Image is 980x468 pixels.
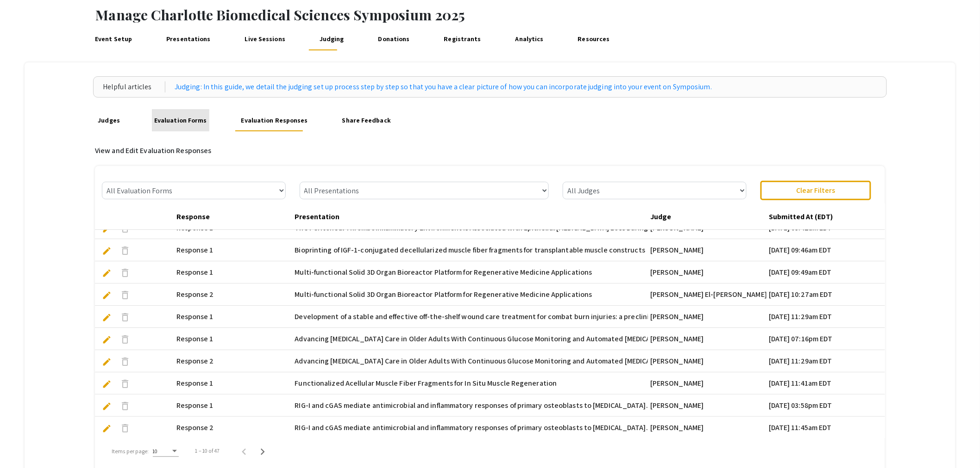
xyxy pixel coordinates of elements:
[766,239,885,261] mat-cell: [DATE] 09:46am EDT
[119,378,131,389] span: delete
[119,400,131,412] span: delete
[102,335,112,345] span: edit
[376,28,412,50] a: Donations
[102,268,112,278] span: edit
[174,372,293,394] mat-cell: Response 1
[102,401,112,411] span: edit
[293,417,648,439] mat-cell: RIG-I and cGAS mediate antimicrobial and inflammatory responses of primary osteoblasts to [MEDICA...
[116,285,134,304] button: delete
[174,283,293,306] mat-cell: Response 2
[769,211,833,222] div: Submitted At (EDT)
[293,372,648,394] mat-cell: Functionalized Acellular Muscle Fiber Fragments for In Situ Muscle Regeneration
[575,28,612,50] a: Resources
[119,267,131,278] span: delete
[95,146,885,155] h6: View and Edit Evaluation Responses
[97,330,116,348] button: edit
[242,28,288,50] a: Live Sessions
[97,419,116,437] button: edit
[648,350,766,372] mat-cell: [PERSON_NAME]
[116,330,134,348] button: delete
[766,328,885,350] mat-cell: [DATE] 07:16pm EDT
[293,350,648,372] mat-cell: Advancing [MEDICAL_DATA] Care in Older Adults With Continuous Glucose Monitoring and Automated [M...
[102,379,112,389] span: edit
[339,109,393,131] a: Share Feedback
[174,328,293,350] mat-cell: Response 1
[7,426,39,461] iframe: Chat
[766,261,885,283] mat-cell: [DATE] 09:49am EDT
[119,334,131,345] span: delete
[116,352,134,370] button: delete
[648,239,766,261] mat-cell: [PERSON_NAME]
[648,328,766,350] mat-cell: [PERSON_NAME]
[103,81,165,92] div: Helpful articles
[293,328,648,350] mat-cell: Advancing [MEDICAL_DATA] Care in Older Adults With Continuous Glucose Monitoring and Automated [M...
[441,28,484,50] a: Registrants
[93,28,135,50] a: Event Setup
[176,211,210,222] div: Response
[153,448,158,455] span: 10
[235,442,253,460] button: Previous page
[119,423,131,434] span: delete
[116,308,134,326] button: delete
[175,81,712,92] a: Judging: In this guide, we detail the judging set up process step by step so that you have a clea...
[97,308,116,326] button: edit
[174,417,293,439] mat-cell: Response 2
[119,312,131,323] span: delete
[97,396,116,415] button: edit
[317,28,346,50] a: Judging
[760,181,871,200] button: Clear Filters
[116,263,134,282] button: delete
[766,283,885,306] mat-cell: [DATE] 10:27am EDT
[648,306,766,328] mat-cell: [PERSON_NAME]
[102,290,112,300] span: edit
[769,211,841,222] div: Submitted At (EDT)
[174,261,293,283] mat-cell: Response 1
[164,28,213,50] a: Presentations
[97,374,116,393] button: edit
[97,285,116,304] button: edit
[293,239,648,261] mat-cell: Bioprinting of IGF-1-conjugated decellularized muscle fiber fragments for transplantable muscle c...
[766,350,885,372] mat-cell: [DATE] 11:29am EDT
[293,261,648,283] mat-cell: Multi-functional Solid 3D Organ Bioreactor Platform for Regenerative Medicine Applications
[95,109,122,131] a: Judges
[116,241,134,259] button: delete
[102,357,112,367] span: edit
[102,313,112,322] span: edit
[102,424,112,433] span: edit
[648,261,766,283] mat-cell: [PERSON_NAME]
[95,6,980,23] h1: Manage Charlotte Biomedical Sciences Symposium 2025
[648,372,766,394] mat-cell: [PERSON_NAME]
[766,372,885,394] mat-cell: [DATE] 11:41am EDT
[766,417,885,439] mat-cell: [DATE] 11:45am EDT
[293,394,648,417] mat-cell: RIG-I and cGAS mediate antimicrobial and inflammatory responses of primary osteoblasts to [MEDICA...
[174,394,293,417] mat-cell: Response 1
[152,109,209,131] a: Evaluation Forms
[97,263,116,282] button: edit
[97,241,116,259] button: edit
[119,356,131,367] span: delete
[102,246,112,256] span: edit
[766,394,885,417] mat-cell: [DATE] 03:58pm EDT
[153,448,179,455] mat-select: Items per page:
[195,447,220,455] div: 1 – 10 of 47
[97,352,116,370] button: edit
[293,306,648,328] mat-cell: Development of a stable and effective off-the-shelf wound care treatment for combat burn injuries...
[766,306,885,328] mat-cell: [DATE] 11:29am EDT
[174,306,293,328] mat-cell: Response 1
[174,350,293,372] mat-cell: Response 2
[176,211,218,222] div: Response
[253,442,272,460] button: Next page
[295,211,340,222] div: Presentation
[293,283,648,306] mat-cell: Multi-functional Solid 3D Organ Bioreactor Platform for Regenerative Medicine Applications
[116,396,134,415] button: delete
[174,239,293,261] mat-cell: Response 1
[295,211,348,222] div: Presentation
[116,374,134,393] button: delete
[119,289,131,301] span: delete
[116,419,134,437] button: delete
[648,417,766,439] mat-cell: [PERSON_NAME]
[650,211,671,222] div: Judge
[239,109,310,131] a: Evaluation Responses
[112,447,149,456] div: Items per page:
[119,245,131,256] span: delete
